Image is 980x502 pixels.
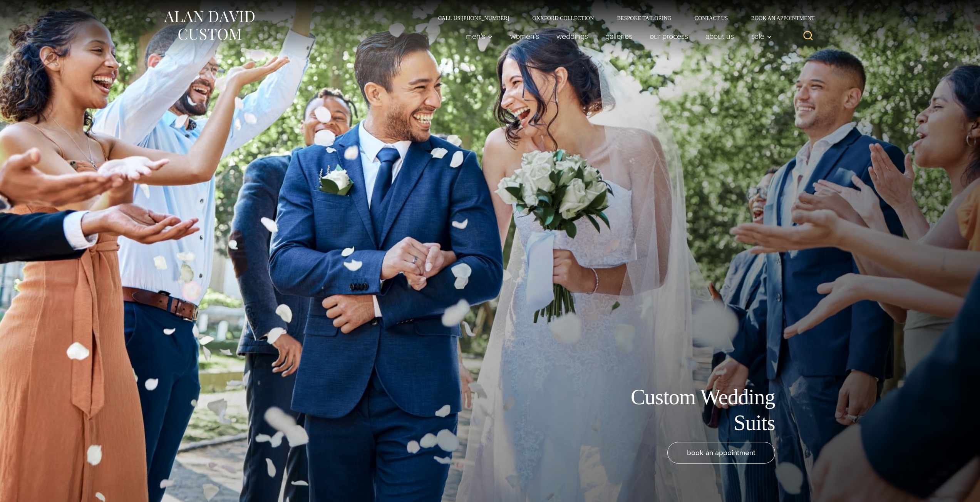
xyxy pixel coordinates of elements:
[457,28,776,44] nav: Primary Navigation
[667,442,775,464] a: book an appointment
[427,15,818,21] nav: Secondary Navigation
[687,447,756,458] span: book an appointment
[641,28,697,44] a: Our Process
[466,32,493,40] span: Men’s
[739,15,817,21] a: Book an Appointment
[605,15,683,21] a: Bespoke Tailoring
[799,27,818,45] button: View Search Form
[602,384,775,436] h1: Custom Wedding Suits
[501,28,548,44] a: Women’s
[596,28,641,44] a: Galleries
[697,28,742,44] a: About Us
[548,28,596,44] a: weddings
[163,8,255,43] img: Alan David Custom
[427,15,521,21] a: Call Us [PHONE_NUMBER]
[521,15,605,21] a: Oxxford Collection
[683,15,740,21] a: Contact Us
[751,32,772,40] span: Sale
